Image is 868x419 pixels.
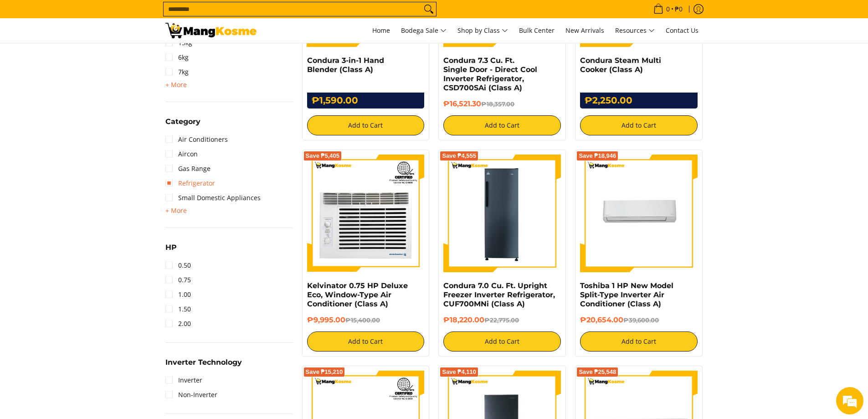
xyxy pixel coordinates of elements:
[165,244,177,251] span: HP
[484,316,519,324] del: ₱22,775.00
[580,316,698,325] h6: ₱20,654.00
[580,56,661,74] a: Condura Steam Multi Cooker (Class A)
[443,155,561,272] img: Condura 7.0 Cu. Ft. Upright Freezer Inverter Refrigerator, CUF700MNi (Class A)
[149,5,171,26] div: Minimize live chat window
[651,4,685,14] span: •
[661,18,703,43] a: Contact Us
[443,115,561,135] button: Add to Cart
[611,18,659,43] a: Resources
[345,316,380,324] del: ₱15,400.00
[579,153,616,159] span: Save ₱18,946
[580,93,698,109] h6: ₱2,250.00
[165,81,187,88] span: + More
[514,18,559,43] a: Bulk Center
[165,161,211,176] a: Gas Range
[165,287,191,302] a: 1.00
[580,331,698,352] button: Add to Cart
[165,65,189,79] a: 7kg
[443,316,561,325] h6: ₱18,220.00
[307,93,425,109] h6: ₱1,590.00
[580,115,698,135] button: Add to Cart
[453,18,513,43] a: Shop by Class
[165,359,242,366] span: Inverter Technology
[165,132,228,147] a: Air Conditioners
[165,316,191,331] a: 2.00
[165,50,189,65] a: 6kg
[421,2,436,16] button: Search
[579,369,616,375] span: Save ₱25,548
[165,258,191,273] a: 0.50
[47,51,153,63] div: Chat with us now
[443,56,537,92] a: Condura 7.3 Cu. Ft. Single Door - Direct Cool Inverter Refrigerator, CSD700SAi (Class A)
[368,18,395,43] a: Home
[165,23,257,38] img: Class A | Mang Kosme
[266,18,703,43] nav: Main Menu
[666,26,699,35] span: Contact Us
[165,359,242,373] summary: Open
[442,153,476,159] span: Save ₱4,555
[165,118,200,125] span: Category
[165,191,261,205] a: Small Domestic Appliances
[165,207,187,214] span: + More
[165,79,187,90] summary: Open
[165,273,191,287] a: 0.75
[165,302,191,316] a: 1.50
[165,118,200,132] summary: Open
[442,369,476,375] span: Save ₱4,110
[401,25,447,36] span: Bodega Sale
[165,147,198,161] a: Aircon
[443,99,561,109] h6: ₱16,521.30
[307,115,425,135] button: Add to Cart
[372,26,390,35] span: Home
[53,115,126,207] span: We're online!
[306,153,340,159] span: Save ₱5,405
[481,100,514,108] del: ₱18,357.00
[580,155,698,272] img: Toshiba 1 HP New Model Split-Type Inverter Air Conditioner (Class A)
[396,18,451,43] a: Bodega Sale
[165,176,215,191] a: Refrigerator
[615,25,655,36] span: Resources
[561,18,609,43] a: New Arrivals
[519,26,555,35] span: Bulk Center
[623,316,659,324] del: ₱39,600.00
[580,281,673,308] a: Toshiba 1 HP New Model Split-Type Inverter Air Conditioner (Class A)
[307,316,425,325] h6: ₱9,995.00
[443,331,561,352] button: Add to Cart
[165,373,202,388] a: Inverter
[665,6,671,12] span: 0
[5,249,174,281] textarea: Type your message and hit 'Enter'
[673,6,684,12] span: ₱0
[307,331,425,352] button: Add to Cart
[165,244,177,258] summary: Open
[307,155,425,272] img: Kelvinator 0.75 HP Deluxe Eco, Window-Type Air Conditioner (Class A)
[165,388,217,402] a: Non-Inverter
[443,281,555,308] a: Condura 7.0 Cu. Ft. Upright Freezer Inverter Refrigerator, CUF700MNi (Class A)
[165,205,187,216] summary: Open
[565,26,604,35] span: New Arrivals
[307,56,384,74] a: Condura 3-in-1 Hand Blender (Class A)
[307,281,408,308] a: Kelvinator 0.75 HP Deluxe Eco, Window-Type Air Conditioner (Class A)
[457,25,508,36] span: Shop by Class
[306,369,343,375] span: Save ₱15,210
